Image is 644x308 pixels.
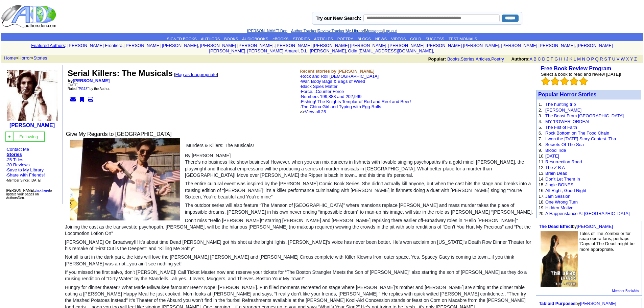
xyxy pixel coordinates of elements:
[300,99,411,114] font: ·
[384,29,397,33] a: Log out
[7,172,45,177] a: Share with Friends!
[545,171,567,176] a: Brain Dead
[291,29,316,33] a: Author Tracker
[79,87,88,91] a: PG13
[33,55,47,61] a: Stories
[539,301,616,306] font: by
[305,109,326,114] a: View all 25
[68,78,110,83] b: by
[511,56,529,62] b: Authors:
[357,37,371,41] a: BLOGS
[68,43,613,53] font: , , , , , , , , , ,
[545,131,609,136] a: Rock Bottom on The Food Chain
[19,134,38,139] a: Following
[65,181,533,200] p: The entire cultural event was inspired by the [PERSON_NAME] Comic Book Series. She didn’t actuall...
[579,77,588,86] img: bigemptystars.png
[545,176,580,182] a: Don't Let Them In
[539,113,542,118] font: 3.
[577,224,613,229] a: [PERSON_NAME]
[539,199,545,205] font: 18.
[546,56,549,62] a: E
[542,56,545,62] a: D
[545,182,573,187] a: Jingle BONES
[539,159,545,164] font: 11.
[388,43,499,48] a: [PERSON_NAME] [PERSON_NAME] [PERSON_NAME]
[174,72,218,77] font: [ ]
[301,48,346,53] a: D.L. [PERSON_NAME]
[539,188,545,193] font: 16.
[301,74,379,79] a: Rock and Roll [DEMOGRAPHIC_DATA]
[66,131,171,137] font: Give My Regards to [GEOGRAPHIC_DATA]
[301,104,381,109] a: The China Girl and Typing with Egg-Rolls
[560,77,569,86] img: bigemptystars.png
[301,79,365,84] a: War, Body Bags & Bags of Weed
[449,37,477,41] a: TESTIMONIALS
[539,131,542,136] font: 6.
[348,48,433,53] a: Odin [EMAIL_ADDRESS][DOMAIN_NAME]
[316,16,361,21] label: Try our New Search:
[538,56,541,62] a: C
[595,56,598,62] a: Q
[375,37,387,41] a: NEWS
[7,152,22,157] a: Stories
[582,56,585,62] a: N
[7,162,30,167] a: 30 Reviews
[7,179,42,182] font: Member Since: [DATE]
[539,165,545,170] font: 12.
[186,143,254,148] span: Murders & Killers: The Musicals!
[539,205,545,210] font: 19.
[539,182,545,187] font: 15.
[65,152,533,179] p: By [PERSON_NAME] There’s no business like show business! However, when you can mix dancers in fis...
[68,87,110,91] font: Rated " " by the Author.
[545,194,570,199] a: Jam Session
[545,142,584,147] a: Secrets Of The Sea
[1,4,58,28] img: logo_ad.gif
[545,119,591,124] a: MY 'POWER' ORDEAL
[175,72,217,77] a: Flag as Inappropriate
[337,37,353,41] a: POETRY
[600,56,603,62] a: R
[209,43,613,53] a: [PERSON_NAME] [PERSON_NAME]
[539,176,545,182] font: 14.
[539,171,545,176] font: 13.
[551,56,553,62] a: F
[246,49,247,53] font: i
[612,289,639,293] a: Member BookAds
[365,29,383,33] a: Messages
[579,231,635,252] font: Tales of The Zombie or for soap opera fans, perhaps 'Days of The Dead' might be more appropriate.
[570,56,573,62] a: K
[68,69,173,78] font: Serial Killers: The Musicals
[621,56,625,62] a: W
[65,202,533,215] p: The outdoor series will also feature “The Manson of [GEOGRAPHIC_DATA]” where mansions replace [PE...
[31,43,65,48] a: Featured Authors
[545,108,581,113] a: [PERSON_NAME]
[554,56,558,62] a: G
[545,148,566,153] a: Blood Tide
[501,43,574,48] a: [PERSON_NAME] [PERSON_NAME]
[539,224,572,229] a: The Dead Effect
[634,56,637,62] a: Z
[5,147,59,183] font: · ·
[301,89,344,94] a: Force...Counter Force
[545,205,573,210] a: Hidden Motive
[65,217,533,237] p: Don’t miss “Hello [PERSON_NAME]!” starring [PERSON_NAME] and [PERSON_NAME] reprising there earlie...
[345,29,364,33] a: My Library
[539,301,575,306] a: Tabloid Purposes
[68,83,78,87] font: [DATE]
[200,43,273,48] a: [PERSON_NAME] [PERSON_NAME]
[300,69,375,74] b: Recent stories by [PERSON_NAME]
[9,122,55,128] a: [PERSON_NAME]
[410,37,421,41] a: GOLD
[541,77,550,86] img: bigemptystars.png
[7,157,23,162] a: 25 Titles
[539,194,545,199] font: 17.
[500,44,501,48] font: i
[167,37,197,41] a: SIGNED BOOKS
[314,37,333,41] a: ARTICLES
[7,167,44,172] a: Save to My Library
[539,102,542,107] font: 1.
[576,44,577,48] font: i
